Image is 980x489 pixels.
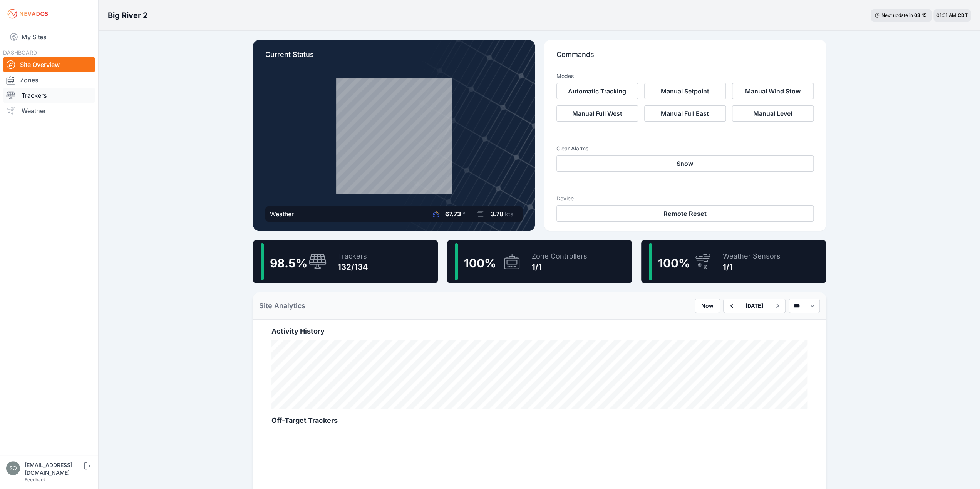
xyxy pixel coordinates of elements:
[505,210,513,218] span: kts
[723,262,781,272] div: 1/1
[3,28,95,46] a: My Sites
[881,12,913,18] span: Next update in
[338,262,368,272] div: 132/134
[271,326,807,337] h2: Activity History
[641,240,826,283] a: 100%Weather Sensors1/1
[658,256,690,270] span: 100 %
[253,240,438,283] a: 98.5%Trackers132/134
[108,10,148,21] h3: Big River 2
[732,105,814,122] button: Manual Level
[556,72,574,80] h3: Modes
[644,83,726,99] button: Manual Setpoint
[3,103,95,118] a: Weather
[723,251,781,262] div: Weather Sensors
[447,240,632,283] a: 100%Zone Controllers1/1
[695,299,720,313] button: Now
[3,57,95,72] a: Site Overview
[556,105,638,122] button: Manual Full West
[6,461,20,475] img: solvocc@solvenergy.com
[556,205,814,222] button: Remote Reset
[265,49,523,66] p: Current Status
[25,477,46,482] a: Feedback
[732,83,814,99] button: Manual Wind Stow
[3,88,95,103] a: Trackers
[3,49,37,56] span: DASHBOARD
[739,299,769,313] button: [DATE]
[25,461,82,477] div: [EMAIL_ADDRESS][DOMAIN_NAME]
[270,209,294,219] div: Weather
[532,262,587,272] div: 1/1
[271,415,807,426] h2: Off-Target Trackers
[338,251,368,262] div: Trackers
[532,251,587,262] div: Zone Controllers
[464,256,496,270] span: 100 %
[914,12,928,18] div: 03 : 15
[958,12,968,18] span: CDT
[445,210,461,218] span: 67.73
[644,105,726,122] button: Manual Full East
[936,12,956,18] span: 01:01 AM
[3,72,95,88] a: Zones
[556,145,814,152] h3: Clear Alarms
[556,49,814,66] p: Commands
[556,83,638,99] button: Automatic Tracking
[270,256,307,270] span: 98.5 %
[259,300,305,311] h2: Site Analytics
[6,8,49,20] img: Nevados
[490,210,503,218] span: 3.78
[556,195,814,202] h3: Device
[108,5,148,25] nav: Breadcrumb
[462,210,469,218] span: °F
[556,155,814,172] button: Snow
